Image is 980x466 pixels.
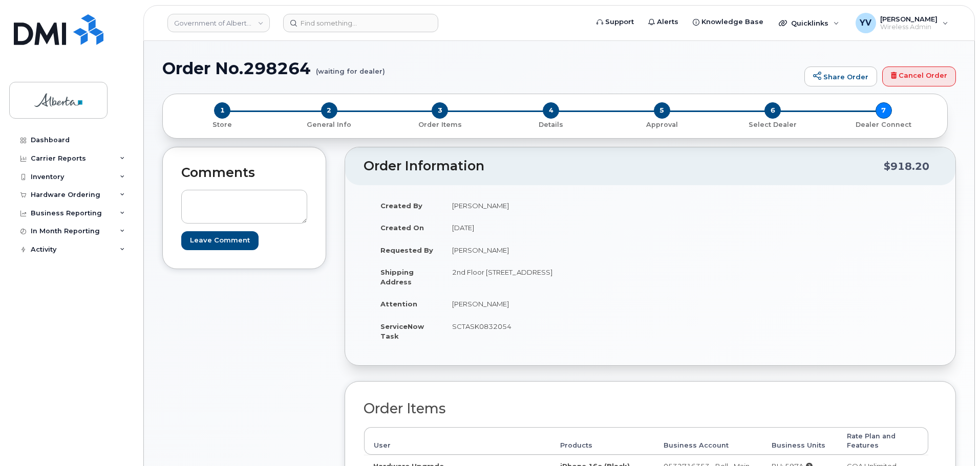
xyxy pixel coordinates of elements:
div: $918.20 [884,157,929,176]
strong: Requested By [380,246,433,254]
span: 3 [432,102,448,119]
th: Products [551,427,655,455]
span: 5 [654,102,670,119]
a: 3 Order Items [385,119,496,129]
input: Leave Comment [181,231,259,250]
p: Select Dealer [721,120,824,129]
strong: ServiceNow Task [380,322,424,340]
span: 6 [764,102,781,119]
p: Details [500,120,603,129]
span: 4 [543,102,559,119]
td: SCTASK0832054 [443,315,643,347]
h2: Order Items [364,401,929,416]
span: 2 [321,102,337,119]
p: Approval [610,120,713,129]
p: Store [175,120,270,129]
small: (waiting for dealer) [316,59,385,75]
a: 5 Approval [606,119,717,129]
strong: Attention [380,300,417,308]
a: 4 Details [496,119,607,129]
td: [DATE] [443,216,643,239]
a: 2 General Info [274,119,385,129]
td: [PERSON_NAME] [443,194,643,217]
span: 1 [214,102,230,119]
a: 1 Store [171,119,274,129]
td: 2nd Floor [STREET_ADDRESS] [443,261,643,293]
p: General Info [278,120,381,129]
strong: Shipping Address [380,268,414,286]
th: Business Account [654,427,762,455]
h2: Comments [181,166,307,180]
th: Rate Plan and Features [838,427,928,455]
h1: Order No.298264 [162,59,799,77]
td: [PERSON_NAME] [443,293,643,315]
th: User [364,427,551,455]
td: [PERSON_NAME] [443,239,643,261]
h2: Order Information [364,159,884,173]
p: Order Items [389,120,492,129]
a: 6 Select Dealer [717,119,828,129]
strong: Created On [380,224,424,232]
a: Cancel Order [882,66,956,87]
th: Business Units [762,427,837,455]
a: Share Order [804,66,877,87]
strong: Created By [380,202,422,210]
